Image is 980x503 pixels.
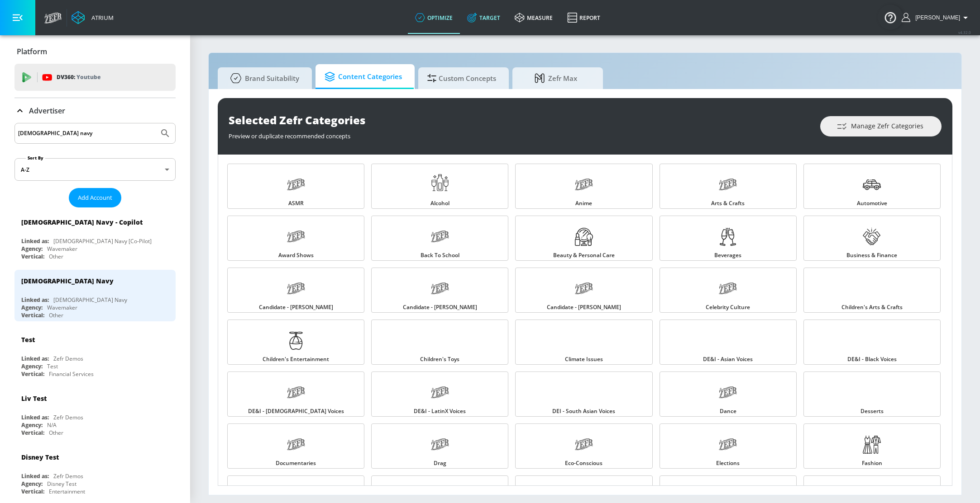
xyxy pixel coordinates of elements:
div: Vertical: [21,253,44,260]
div: Other [49,253,63,260]
a: DE&I - Asian Voices [660,320,797,365]
span: DEI - South Asian Voices [552,409,615,414]
div: [DEMOGRAPHIC_DATA] Navy - CopilotLinked as:[DEMOGRAPHIC_DATA] Navy [Co-Pilot]Agency:WavemakerVert... [14,211,176,263]
span: Children's Entertainment [263,357,329,362]
div: [DEMOGRAPHIC_DATA] NavyLinked as:[DEMOGRAPHIC_DATA] NavyAgency:WavemakerVertical:Other [14,270,176,321]
div: Linked as: [21,296,49,304]
span: Alcohol [430,201,449,206]
div: Disney TestLinked as:Zefr DemosAgency:Disney TestVertical:Entertainment [14,446,176,498]
div: Advertiser [14,98,176,123]
span: Custom Concepts [427,67,496,89]
div: Zefr Demos [53,414,83,421]
a: Children's Entertainment [227,320,364,365]
span: Elections [716,461,740,466]
span: Eco-Conscious [565,461,602,466]
a: DE&I - LatinX Voices [371,371,508,417]
div: Test [21,335,35,344]
div: Selected Zefr Categories [229,113,811,127]
a: Dance [660,371,797,417]
a: Documentaries [227,423,364,469]
a: Climate Issues [515,320,652,365]
span: Drag [434,461,446,466]
div: Other [49,311,63,319]
a: Candidate - [PERSON_NAME] [371,268,508,313]
div: [DEMOGRAPHIC_DATA] Navy [21,277,114,285]
div: Wavemaker [47,245,77,253]
div: Linked as: [21,355,49,362]
a: Fashion [803,423,941,469]
div: Wavemaker [47,304,77,311]
span: Children's Toys [420,357,459,362]
label: Sort By [26,155,45,161]
span: Automotive [857,201,887,206]
div: [DEMOGRAPHIC_DATA] Navy - Copilot [21,218,143,226]
span: Dance [720,409,736,414]
div: N/A [47,421,57,429]
div: Agency: [21,421,43,429]
div: TestLinked as:Zefr DemosAgency:TestVertical:Financial Services [14,329,176,380]
div: Vertical: [21,311,44,319]
span: Beauty & Personal Care [553,253,615,258]
div: Other [49,429,63,437]
div: Vertical: [21,370,44,378]
p: Youtube [76,72,100,82]
a: Drag [371,423,508,469]
div: Entertainment [49,488,85,495]
a: Children's Toys [371,320,508,365]
a: Desserts [803,371,941,417]
a: Atrium [72,11,114,24]
a: Beauty & Personal Care [515,216,652,261]
a: DE&I - [DEMOGRAPHIC_DATA] Voices [227,371,364,417]
a: Children's Arts & Crafts [803,268,941,313]
p: DV360: [57,72,100,82]
button: Add Account [69,188,121,207]
div: Vertical: [21,429,44,437]
a: Automotive [803,164,941,209]
button: Manage Zefr Categories [820,116,942,136]
a: Award Shows [227,216,364,261]
span: Zefr Max [521,67,590,89]
a: Anime [515,164,652,209]
span: Content Categories [325,66,402,88]
span: Manage Zefr Categories [838,121,923,132]
div: Disney Test [21,453,59,461]
div: Linked as: [21,472,49,480]
div: Liv Test [21,394,47,403]
a: Alcohol [371,164,508,209]
span: v 4.32.0 [958,30,971,35]
span: ASMR [288,201,304,206]
p: Platform [17,47,47,56]
span: Climate Issues [565,357,603,362]
span: Business & Finance [846,253,897,258]
span: Candidate - [PERSON_NAME] [547,305,621,310]
a: DEI - South Asian Voices [515,371,652,417]
div: Agency: [21,362,43,370]
div: Test [47,362,58,370]
div: Agency: [21,480,43,488]
span: Children's Arts & Crafts [841,305,903,310]
div: Atrium [88,14,114,22]
div: Liv TestLinked as:Zefr DemosAgency:N/AVertical:Other [14,387,176,439]
span: Documentaries [276,461,316,466]
span: Fashion [862,461,882,466]
span: Back to School [421,253,459,258]
span: login as: sharon.kwong@zefr.com [912,14,960,21]
div: Linked as: [21,414,49,421]
span: Anime [575,201,592,206]
p: Advertiser [29,106,65,116]
div: Disney Test [47,480,76,488]
div: Zefr Demos [53,472,83,480]
a: optimize [408,1,460,34]
span: Beverages [714,253,741,258]
button: Open Resource Center [878,5,903,30]
div: Linked as: [21,237,49,245]
span: DE&I - LatinX Voices [414,409,466,414]
span: Brand Suitability [227,67,299,89]
div: Platform [14,39,176,64]
a: Arts & Crafts [660,164,797,209]
span: Candidate - [PERSON_NAME] [259,305,333,310]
